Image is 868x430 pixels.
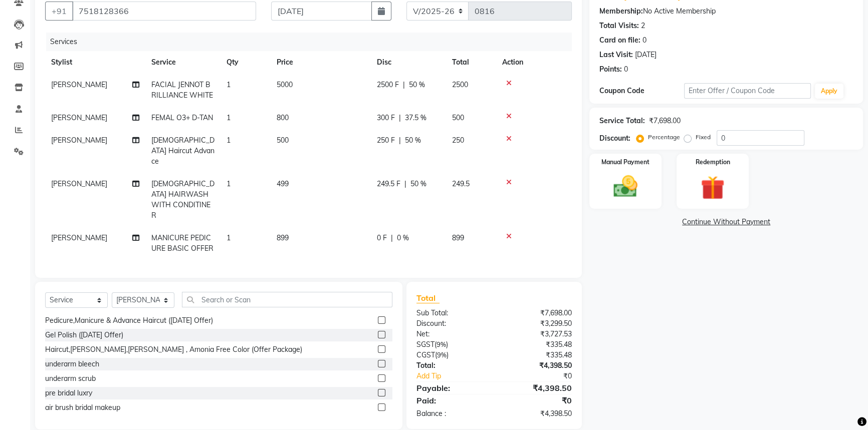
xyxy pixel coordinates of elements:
div: ₹7,698.00 [494,308,579,318]
div: Membership: [599,6,643,17]
input: Search or Scan [182,292,392,307]
div: Service Total: [599,116,645,126]
div: ( ) [409,339,494,350]
span: 1 [227,179,231,188]
th: Action [496,51,572,74]
span: 0 F [377,233,387,243]
div: ₹335.48 [494,339,579,350]
div: ₹3,299.50 [494,318,579,329]
span: | [399,135,401,146]
span: 249.5 [452,179,470,188]
div: ₹4,398.50 [494,382,579,394]
span: 300 F [377,113,395,123]
div: Services [46,33,579,51]
div: underarm bleech [45,359,99,369]
div: pre bridal luxry [45,388,92,398]
span: 9% [437,340,446,348]
input: Enter Offer / Coupon Code [684,83,811,99]
div: Total Visits: [599,21,639,31]
div: Discount: [599,133,630,144]
span: Total [416,293,440,303]
button: Apply [815,84,843,99]
th: Stylist [45,51,145,74]
div: Balance : [409,408,494,419]
span: 1 [227,233,231,242]
span: 250 [452,136,464,145]
th: Total [446,51,496,74]
div: ( ) [409,350,494,360]
span: MANICURE PEDICURE BASIC OFFER [151,233,213,253]
div: Coupon Code [599,86,684,96]
div: Discount: [409,318,494,329]
span: 5000 [277,80,293,89]
span: [PERSON_NAME] [51,113,107,122]
span: | [403,80,405,90]
span: 499 [277,179,289,188]
span: 899 [277,233,289,242]
span: [PERSON_NAME] [51,179,107,188]
div: Points: [599,64,622,75]
label: Manual Payment [601,158,649,167]
span: | [399,113,401,123]
div: Card on file: [599,35,640,46]
span: | [391,233,393,243]
span: SGST [416,340,435,349]
div: Net: [409,329,494,339]
span: 899 [452,233,464,242]
div: Gel Polish ([DATE] Offer) [45,330,123,340]
span: [DEMOGRAPHIC_DATA] HAIRWASH WITH CONDITINER [151,179,214,220]
button: +91 [45,2,73,21]
div: 0 [624,64,628,75]
th: Qty [221,51,271,74]
span: 1 [227,113,231,122]
span: 249.5 F [377,179,400,189]
span: 50 % [405,135,421,146]
div: Total: [409,360,494,371]
label: Fixed [696,133,711,142]
span: | [404,179,406,189]
span: 800 [277,113,289,122]
th: Price [271,51,371,74]
img: _cash.svg [606,173,645,200]
span: 500 [277,136,289,145]
div: [DATE] [635,50,657,60]
img: _gift.svg [693,173,732,203]
div: ₹0 [508,371,579,381]
label: Redemption [696,158,730,167]
span: FACIAL JENNOT BRILLIANCE WHITE [151,80,213,100]
span: 9% [437,351,447,359]
span: 1 [227,136,231,145]
a: Add Tip [409,371,509,381]
div: ₹335.48 [494,350,579,360]
div: No Active Membership [599,6,853,17]
div: ₹4,398.50 [494,360,579,371]
div: underarm scrub [45,373,96,384]
span: CGST [416,350,435,359]
span: 500 [452,113,464,122]
span: [DEMOGRAPHIC_DATA] Haircut Advance [151,136,214,166]
div: ₹3,727.53 [494,329,579,339]
div: ₹0 [494,394,579,406]
span: 0 % [397,233,409,243]
span: [PERSON_NAME] [51,80,107,89]
th: Service [145,51,221,74]
span: FEMAL O3+ D-TAN [151,113,213,122]
th: Disc [371,51,446,74]
span: 2500 F [377,80,399,90]
div: Haircut,[PERSON_NAME],[PERSON_NAME] , Amonia Free Color (Offer Package) [45,344,302,355]
span: 50 % [409,80,425,90]
span: [PERSON_NAME] [51,233,107,242]
a: Continue Without Payment [591,217,861,227]
div: ₹4,398.50 [494,408,579,419]
div: Payable: [409,382,494,394]
div: ₹7,698.00 [649,116,681,126]
div: 2 [641,21,645,31]
span: 2500 [452,80,468,89]
label: Percentage [648,133,680,142]
div: Paid: [409,394,494,406]
div: 0 [642,35,646,46]
span: 1 [227,80,231,89]
div: Last Visit: [599,50,633,60]
span: 250 F [377,135,395,146]
span: [PERSON_NAME] [51,136,107,145]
